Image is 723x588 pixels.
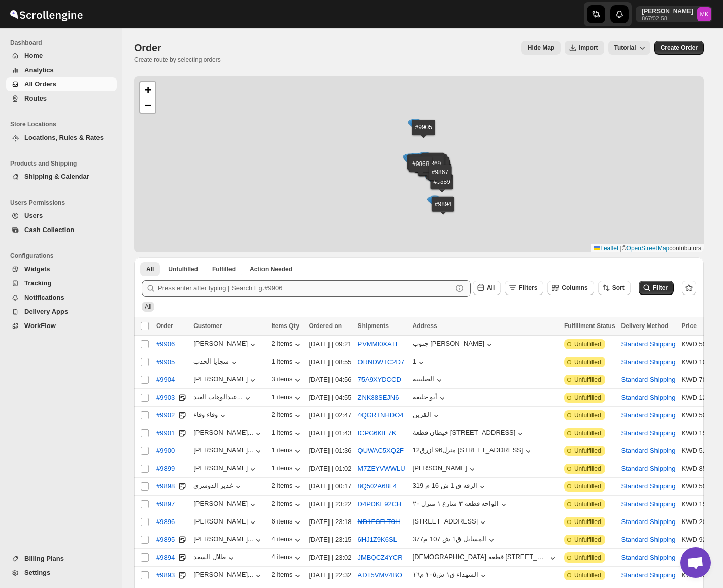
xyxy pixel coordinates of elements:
[6,290,117,305] button: Notifications
[621,518,676,526] button: Standard Shipping
[193,500,258,510] button: [PERSON_NAME]
[150,478,181,495] button: #9898
[24,322,56,330] span: WorkFlow
[24,134,104,141] span: Locations, Rules & Rates
[409,156,424,167] img: Marker
[156,464,175,474] span: #9899
[358,536,397,543] button: 6HJ1Z9K6SL
[6,262,117,276] button: Widgets
[193,393,242,401] div: عبدالوهاب العبد...
[134,56,221,64] p: Create route by selecting orders
[158,280,452,297] input: Press enter after typing | Search Eg.#9906
[162,262,204,276] button: Unfulfilled
[413,322,437,330] span: Address
[24,226,74,234] span: Cash Collection
[6,77,117,91] button: All Orders
[272,571,303,581] button: 2 items
[309,375,351,385] div: [DATE] | 04:56
[150,372,181,388] button: #9904
[193,553,236,563] div: طلال السعد
[24,173,89,180] span: Shipping & Calendar
[193,340,258,350] button: [PERSON_NAME]
[6,566,117,580] button: Settings
[414,159,429,171] img: Marker
[272,482,303,492] button: 2 items
[358,358,405,366] button: ORNDWTC2D7
[309,464,351,474] div: [DATE] | 01:02
[574,500,601,508] span: Unfulfilled
[424,164,439,175] img: Marker
[24,94,47,102] span: Routes
[272,411,303,421] div: 2 items
[6,91,117,106] button: Routes
[193,464,258,474] button: [PERSON_NAME]
[621,358,676,366] button: Standard Shipping
[146,265,154,273] span: All
[682,393,723,403] div: KWD 129.900
[309,428,351,438] div: [DATE] | 01:43
[425,173,441,184] img: Marker
[6,170,117,184] button: Shipping & Calendar
[574,447,601,455] span: Unfulfilled
[562,284,587,291] span: Columns
[193,517,258,528] button: [PERSON_NAME]
[6,276,117,290] button: Tracking
[413,446,523,454] div: منزل96 ازرق12 [STREET_ADDRESS]
[145,99,151,111] span: −
[574,376,601,384] span: Unfulfilled
[309,357,351,367] div: [DATE] | 08:55
[621,500,676,508] button: Standard Shipping
[413,464,477,474] button: [PERSON_NAME]
[24,265,50,273] span: Widgets
[579,44,598,52] span: Import
[591,244,704,253] div: © contributors
[10,199,117,207] span: Users Permissions
[358,376,401,383] button: 75A9XYDCCD
[358,340,398,348] button: PVMMI0XATI
[309,393,351,403] div: [DATE] | 04:55
[505,281,543,295] button: Filters
[416,155,432,166] img: Marker
[413,482,477,489] div: الرقه ق 1 ش 16 م 319
[358,500,402,508] button: D4POKE92CH
[140,262,160,276] button: All
[423,164,438,175] img: Marker
[156,499,175,509] span: #9897
[427,195,442,207] img: Marker
[639,281,674,295] button: Filter
[424,165,439,176] img: Marker
[244,262,299,276] button: ActionNeeded
[206,262,242,276] button: Fulfilled
[417,153,433,164] img: Marker
[156,552,175,563] span: #9894
[608,41,650,55] button: Tutorial
[272,429,303,439] button: 1 items
[134,42,161,53] span: Order
[193,535,253,543] div: [PERSON_NAME]...
[620,245,622,252] span: |
[358,518,400,526] s: ND1ECFLT0H
[621,571,676,579] button: Standard Shipping
[621,447,676,454] button: Standard Shipping
[272,535,303,545] div: 4 items
[6,551,117,566] button: Billing Plans
[636,6,712,22] button: User menu
[473,281,501,295] button: All
[642,15,693,21] p: 867f02-58
[24,569,50,576] span: Settings
[193,429,264,439] button: ‏[PERSON_NAME]...
[272,517,303,528] button: 6 items
[421,157,437,168] img: Marker
[422,163,437,174] img: Marker
[682,428,723,438] div: KWD 15.000
[193,482,243,492] div: غدير الدوسري
[272,464,303,474] div: 1 items
[413,535,486,543] div: المسايل ق1 ش 107 م377
[193,357,239,368] button: سجايا الحدب
[417,154,433,166] img: Marker
[682,499,723,509] div: KWD 152.000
